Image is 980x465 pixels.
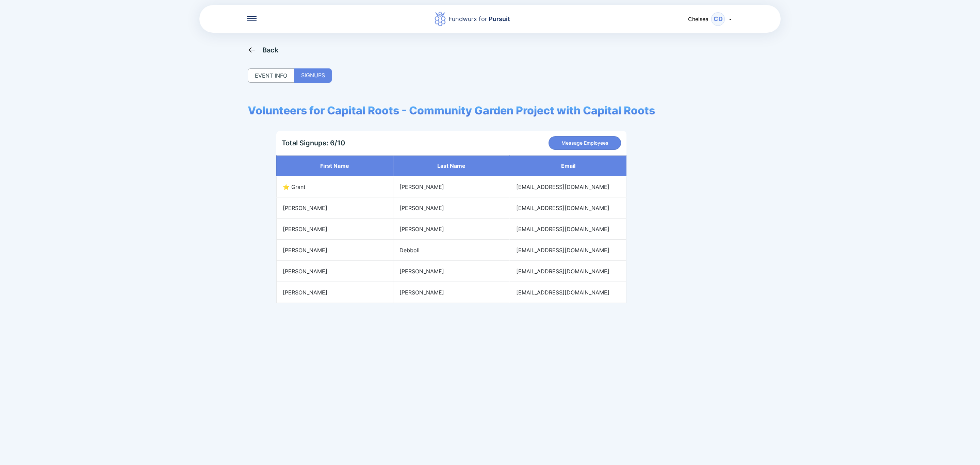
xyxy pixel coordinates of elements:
span: Volunteers for Capital Roots - Community Garden Project with Capital Roots [248,104,655,117]
td: [PERSON_NAME] [276,261,393,282]
button: Message Employees [549,136,621,150]
td: Debboli [393,240,510,261]
td: [PERSON_NAME] [393,176,510,197]
div: Fundwurx for [448,14,510,24]
td: [PERSON_NAME] [276,219,393,240]
td: [PERSON_NAME] [393,261,510,282]
td: [EMAIL_ADDRESS][DOMAIN_NAME] [510,282,626,303]
td: [PERSON_NAME] [393,282,510,303]
td: [PERSON_NAME] [393,197,510,219]
td: [PERSON_NAME] [276,282,393,303]
div: Back [262,46,279,54]
div: CD [711,12,725,26]
td: [EMAIL_ADDRESS][DOMAIN_NAME] [510,176,626,197]
th: Email [510,155,626,176]
td: [EMAIL_ADDRESS][DOMAIN_NAME] [510,261,626,282]
th: Last name [393,155,510,176]
td: [EMAIL_ADDRESS][DOMAIN_NAME] [510,240,626,261]
div: Total Signups: 6/10 [282,139,345,147]
span: Chelsea [688,16,708,22]
td: [EMAIL_ADDRESS][DOMAIN_NAME] [510,219,626,240]
div: SIGNUPS [294,68,332,83]
td: [EMAIL_ADDRESS][DOMAIN_NAME] [510,197,626,219]
span: Pursuit [487,15,510,22]
td: [PERSON_NAME] [276,240,393,261]
th: First name [276,155,393,176]
div: EVENT INFO [248,68,294,83]
td: [PERSON_NAME] [276,197,393,219]
td: ⭐ Grant [276,176,393,197]
td: [PERSON_NAME] [393,219,510,240]
span: Message Employees [561,140,608,146]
